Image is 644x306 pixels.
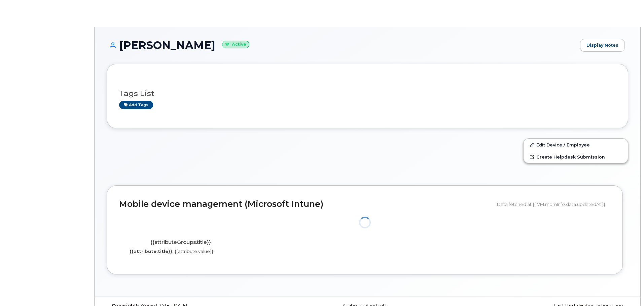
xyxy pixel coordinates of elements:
div: Data fetched at {{ VM.mdmInfo.data.updatedAt }} [497,198,610,211]
a: Display Notes [580,39,625,52]
a: Create Helpdesk Submission [524,151,628,163]
label: {{attribute.title}}: [130,248,174,255]
h1: [PERSON_NAME] [107,39,577,51]
span: {{attribute.value}} [175,249,213,254]
h2: Mobile device management (Microsoft Intune) [119,200,492,209]
small: Active [222,41,249,48]
h4: {{attributeGroups.title}} [124,239,237,245]
a: Add tags [119,101,153,109]
h3: Tags List [119,89,616,98]
a: Edit Device / Employee [524,139,628,151]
